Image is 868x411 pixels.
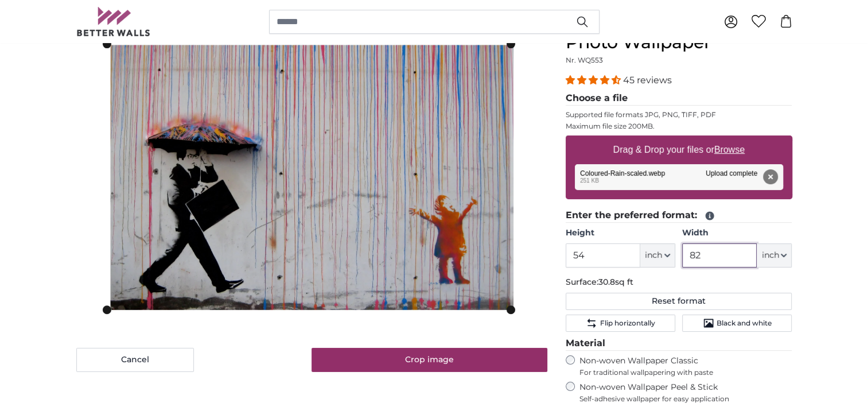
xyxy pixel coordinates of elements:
[682,227,792,239] label: Width
[600,319,655,328] span: Flip horizontally
[76,7,151,36] img: Betterwalls
[312,348,547,372] button: Crop image
[566,227,675,239] label: Height
[566,336,792,351] legend: Material
[623,75,672,86] span: 45 reviews
[566,208,792,223] legend: Enter the preferred format:
[566,277,792,288] p: Surface:
[566,293,792,310] button: Reset format
[598,277,633,287] span: 30.8sq ft
[566,75,623,86] span: 4.36 stars
[566,315,675,332] button: Flip horizontally
[566,122,792,131] p: Maximum file size 200MB.
[761,250,779,261] span: inch
[714,145,745,154] u: Browse
[757,243,792,267] button: inch
[579,355,792,377] label: Non-woven Wallpaper Classic
[566,110,792,119] p: Supported file formats JPG, PNG, TIFF, PDF
[682,315,792,332] button: Black and white
[717,319,772,328] span: Black and white
[579,382,792,404] label: Non-woven Wallpaper Peel & Stick
[76,348,194,372] button: Cancel
[608,138,749,161] label: Drag & Drop your files or
[645,250,662,261] span: inch
[566,56,603,64] span: Nr. WQ553
[579,394,792,404] span: Self-adhesive wallpaper for easy application
[640,243,675,267] button: inch
[579,368,792,377] span: For traditional wallpapering with paste
[566,91,792,106] legend: Choose a file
